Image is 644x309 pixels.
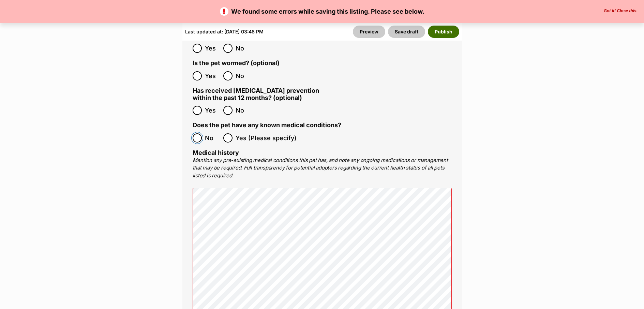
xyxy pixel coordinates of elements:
span: No [236,71,251,80]
span: No [205,133,220,143]
label: Medical history [193,149,239,156]
span: Yes [205,106,220,115]
button: Close the banner [602,9,640,14]
span: Yes (Please specify) [236,133,297,143]
a: Preview [353,26,385,38]
label: Has received [MEDICAL_DATA] prevention within the past 12 months? (optional) [193,87,322,101]
label: Is the pet wormed? (optional) [193,60,280,67]
p: Mention any pre-existing medical conditions this pet has, and note any ongoing medications or man... [193,157,452,180]
span: Yes [205,44,220,53]
span: No [236,106,251,115]
button: Save draft [388,26,425,38]
div: Last updated at: [DATE] 03:48 PM [185,26,264,38]
p: We found some errors while saving this listing. Please see below. [7,7,637,16]
span: No [236,44,251,53]
span: Yes [205,71,220,80]
button: Publish [428,26,459,38]
label: Does the pet have any known medical conditions? [193,122,341,129]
